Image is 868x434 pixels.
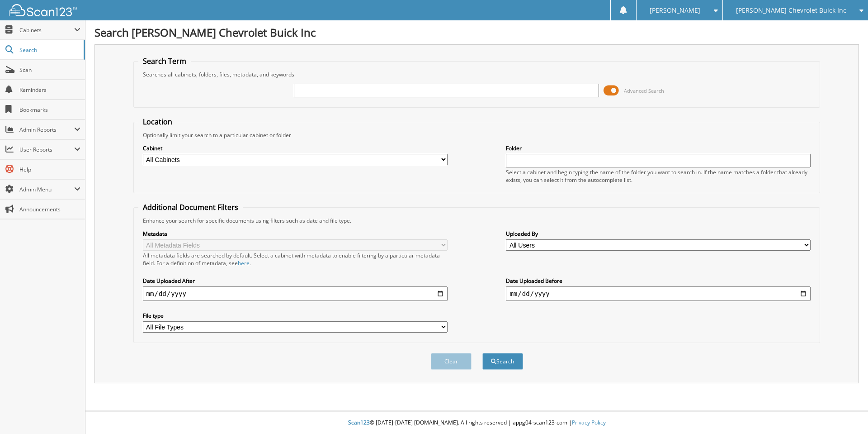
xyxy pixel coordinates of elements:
[143,252,448,267] div: All metadata fields are searched by default. Select a cabinet with metadata to enable filtering b...
[19,126,74,134] span: Admin Reports
[94,25,859,40] h1: Search [PERSON_NAME] Chevrolet Buick Inc
[506,277,811,285] label: Date Uploaded Before
[238,259,250,267] a: here
[348,419,370,426] span: Scan123
[506,168,811,184] div: Select a cabinet and begin typing the name of the folder you want to search in. If the name match...
[19,106,80,114] span: Bookmarks
[431,353,472,370] button: Clear
[138,71,816,78] div: Searches all cabinets, folders, files, metadata, and keywords
[19,46,79,54] span: Search
[19,86,80,94] span: Reminders
[9,4,77,16] img: scan123-logo-white.svg
[143,230,448,238] label: Metadata
[506,230,811,238] label: Uploaded By
[138,117,177,127] legend: Location
[143,286,448,301] input: start
[138,202,243,212] legend: Additional Document Filters
[624,87,664,94] span: Advanced Search
[506,286,811,301] input: end
[143,144,448,152] label: Cabinet
[572,419,606,426] a: Privacy Policy
[143,312,448,320] label: File type
[736,8,846,13] span: [PERSON_NAME] Chevrolet Buick Inc
[143,277,448,285] label: Date Uploaded After
[138,131,816,139] div: Optionally limit your search to a particular cabinet or folder
[19,166,80,173] span: Help
[506,144,811,152] label: Folder
[138,217,816,224] div: Enhance your search for specific documents using filters such as date and file type.
[19,146,74,153] span: User Reports
[19,205,80,213] span: Announcements
[650,8,700,13] span: [PERSON_NAME]
[85,412,868,434] div: © [DATE]-[DATE] [DOMAIN_NAME]. All rights reserved | appg04-scan123-com |
[482,353,523,370] button: Search
[19,66,80,74] span: Scan
[138,56,191,66] legend: Search Term
[19,26,74,34] span: Cabinets
[19,186,74,193] span: Admin Menu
